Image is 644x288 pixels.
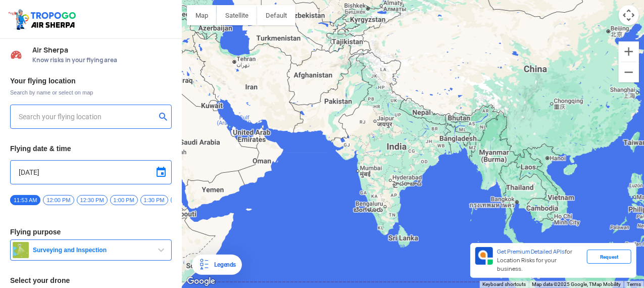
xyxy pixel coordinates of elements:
[619,41,639,62] button: Zoom in
[32,46,172,54] span: Air Sherpa
[10,49,22,61] img: Risk Scores
[619,5,639,25] button: Map camera controls
[184,275,218,288] a: Open this area in Google Maps (opens a new window)
[497,248,565,255] span: Get Premium Detailed APIs
[110,195,138,205] span: 1:00 PM
[482,281,526,288] button: Keyboard shortcuts
[43,195,74,205] span: 12:00 PM
[627,281,641,287] a: Terms
[619,62,639,82] button: Zoom out
[171,195,199,205] span: 2:00 PM
[184,275,218,288] img: Google
[475,247,493,265] img: Premium APIs
[19,166,163,178] input: Select Date
[10,195,40,205] span: 11:53 AM
[8,8,79,31] img: ic_tgdronemaps.svg
[587,250,631,264] div: Request
[187,5,217,25] button: Show street map
[140,195,168,205] span: 1:30 PM
[217,5,257,25] button: Show satellite imagery
[29,246,155,254] span: Surveying and Inspection
[493,247,587,274] div: for Location Risks for your business.
[13,242,29,258] img: survey.png
[77,195,108,205] span: 12:30 PM
[10,88,172,97] span: Search by name or select on map
[32,56,172,64] span: Know risks in your flying area
[10,239,172,261] button: Surveying and Inspection
[198,259,210,271] img: Legends
[10,228,172,235] h3: Flying purpose
[532,281,621,287] span: Map data ©2025 Google, TMap Mobility
[19,111,156,123] input: Search your flying location
[10,77,172,84] h3: Your flying location
[210,259,236,271] div: Legends
[10,277,172,284] h3: Select your drone
[10,145,172,152] h3: Flying date & time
